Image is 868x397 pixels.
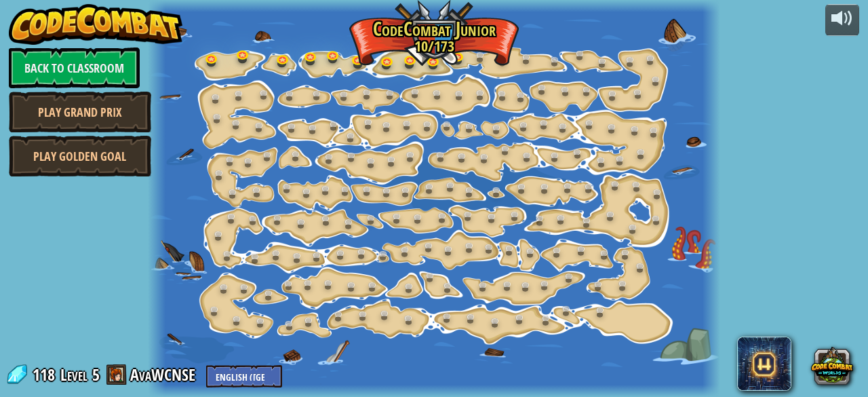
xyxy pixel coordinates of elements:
[9,92,151,132] a: Play Grand Prix
[825,4,859,36] button: Adjust volume
[9,4,182,45] img: CodeCombat - Learn how to code by playing a game
[60,364,87,386] span: Level
[130,364,199,385] a: AvaWCNSE
[92,364,100,385] span: 5
[33,364,59,385] span: 118
[9,136,151,176] a: Play Golden Goal
[9,48,140,88] a: Back to Classroom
